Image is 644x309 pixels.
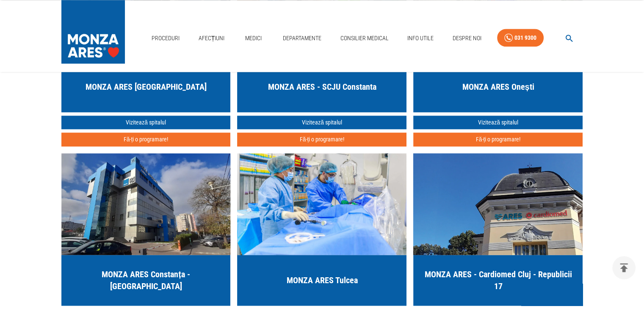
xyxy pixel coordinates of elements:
[497,29,544,47] a: 031 9300
[237,153,406,306] a: MONZA ARES Tulcea
[195,30,228,47] a: Afecțiuni
[413,153,583,306] a: MONZA ARES - Cardiomed Cluj - Republicii 17
[68,268,224,292] h5: MONZA ARES Constanța - [GEOGRAPHIC_DATA]
[85,81,206,93] h5: MONZA ARES [GEOGRAPHIC_DATA]
[148,30,183,47] a: Proceduri
[268,81,376,93] h5: MONZA ARES - SCJU Constanta
[237,116,406,130] a: Vizitează spitalul
[237,153,406,255] img: MONZA ARES Tulcea
[612,256,636,279] button: delete
[237,132,406,146] button: Fă-ți o programare!
[413,132,583,146] button: Fă-ți o programare!
[413,116,583,130] a: Vizitează spitalul
[514,33,536,43] div: 031 9300
[337,30,392,47] a: Consilier Medical
[449,30,485,47] a: Despre Noi
[413,153,583,255] img: MONZA ARES Cluj Napoca
[420,268,576,292] h5: MONZA ARES - Cardiomed Cluj - Republicii 17
[404,30,437,47] a: Info Utile
[286,274,357,286] h5: MONZA ARES Tulcea
[61,153,231,306] a: MONZA ARES Constanța - [GEOGRAPHIC_DATA]
[279,30,325,47] a: Departamente
[61,132,231,146] button: Fă-ți o programare!
[240,30,267,47] a: Medici
[61,116,231,130] a: Vizitează spitalul
[61,153,231,255] img: MONZA ARES Constanța
[462,81,534,93] h5: MONZA ARES Onești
